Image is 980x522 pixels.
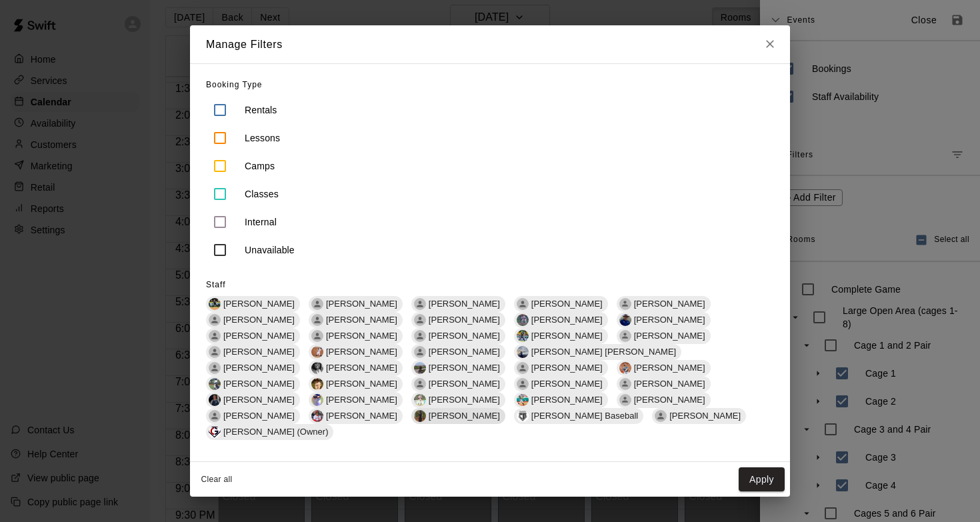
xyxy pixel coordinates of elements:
div: Ronel Branch [414,330,426,342]
div: Mike Colangelo (Owner)[PERSON_NAME] (Owner) [206,424,333,440]
span: [PERSON_NAME] [526,395,608,405]
span: Staff [206,280,225,289]
span: [PERSON_NAME] [423,315,505,325]
div: [PERSON_NAME] [514,376,608,392]
div: Nick Fontana [619,330,631,342]
span: [PERSON_NAME] [526,315,608,325]
div: Kara Brathwaite[PERSON_NAME] [309,360,403,376]
div: [PERSON_NAME] [411,344,505,360]
img: Shae Braxton [517,394,529,406]
div: Chandler Kezele[PERSON_NAME] [514,312,608,328]
img: Ritchie Jacobs [619,314,631,326]
img: Colangelo Baseball [517,410,529,422]
span: [PERSON_NAME] [423,347,505,357]
span: [PERSON_NAME] [423,395,505,405]
p: Lessons [245,131,280,145]
img: Yareb Martinez [311,378,323,390]
img: Derek Wood [517,330,529,342]
img: Chandler Kezele [517,314,529,326]
div: [PERSON_NAME] [309,312,403,328]
span: [PERSON_NAME] [629,331,711,341]
img: Josh Steinberg [311,394,323,406]
span: [PERSON_NAME] [218,315,300,325]
span: [PERSON_NAME] [321,315,403,325]
span: [PERSON_NAME] [423,411,505,421]
span: [PERSON_NAME] [321,411,403,421]
span: [PERSON_NAME] [218,331,300,341]
img: Ryan Maylie [209,378,221,390]
div: Logan Farrar [619,378,631,390]
div: Carter Davis [311,330,323,342]
span: [PERSON_NAME] [423,299,505,309]
div: Ana Elson [517,378,529,390]
div: Jordan Stewart [414,314,426,326]
span: [PERSON_NAME] [321,331,403,341]
span: [PERSON_NAME] [218,363,300,373]
img: Derek Justice [414,394,426,406]
span: [PERSON_NAME] [218,395,300,405]
img: Wells Jones [517,346,529,358]
div: Cam Whalen [619,298,631,310]
div: Derek Wood[PERSON_NAME] [514,328,608,344]
img: Dylan Wilkinson [311,346,323,358]
div: [PERSON_NAME] [309,328,403,344]
div: Yareb Martinez[PERSON_NAME] [309,376,403,392]
span: [PERSON_NAME] [321,363,403,373]
div: [PERSON_NAME] [411,328,505,344]
span: [PERSON_NAME] [629,395,711,405]
div: Damiana Bova-Ford [209,362,221,374]
img: Brent Perdue [209,394,221,406]
button: Close [758,25,782,64]
div: Kendall Bentley[PERSON_NAME] [206,296,300,312]
div: Jay Shepard[PERSON_NAME] [411,360,505,376]
div: Mike Colangelo [209,410,221,422]
div: Derek Justice[PERSON_NAME] [411,392,505,408]
span: [PERSON_NAME] [629,363,711,373]
div: Mike Thatcher[PERSON_NAME] [411,408,505,424]
span: [PERSON_NAME] [321,379,403,389]
button: Clear all [195,469,238,491]
div: Tyler Bassett [311,298,323,310]
p: Rentals [245,103,277,117]
div: [PERSON_NAME] [617,328,711,344]
img: Mike Colangelo (Owner) [209,426,221,438]
p: Unavailable [245,243,295,257]
span: [PERSON_NAME] (Owner) [218,427,333,437]
img: Kara Brathwaite [311,362,323,374]
div: [PERSON_NAME] [652,408,746,424]
div: Wells Jones[PERSON_NAME] [PERSON_NAME] [514,344,681,360]
div: Nichole Lopez [209,330,221,342]
div: [PERSON_NAME] [206,312,300,328]
span: [PERSON_NAME] [629,379,711,389]
div: John Connelly [414,346,426,358]
img: Jay Shepard [414,362,426,374]
div: [PERSON_NAME] [617,392,711,408]
span: [PERSON_NAME] [321,395,403,405]
div: Brent Perdue[PERSON_NAME] [206,392,300,408]
div: TJ Singer [414,298,426,310]
img: Richard Ortiz [619,362,631,374]
span: [PERSON_NAME] [218,411,300,421]
div: Brian Mims [414,378,426,390]
span: [PERSON_NAME] [218,379,300,389]
img: Mike Thatcher [414,410,426,422]
span: [PERSON_NAME] [423,379,505,389]
div: Sal Colangelo [209,346,221,358]
img: Kendall Bentley [209,298,221,310]
span: [PERSON_NAME] [423,363,505,373]
button: Apply [739,467,785,492]
div: Nicole Nichols [517,298,529,310]
div: [PERSON_NAME] [617,296,711,312]
span: [PERSON_NAME] [321,347,403,357]
div: Ryan Maylie[PERSON_NAME] [206,376,300,392]
div: [PERSON_NAME] [411,376,505,392]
